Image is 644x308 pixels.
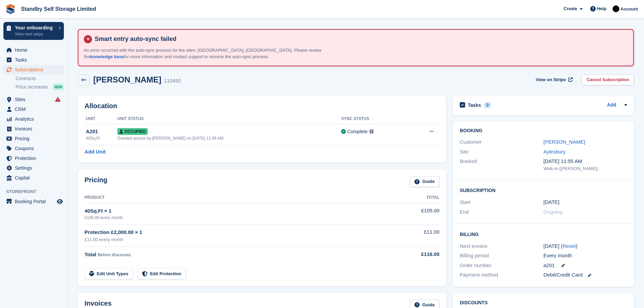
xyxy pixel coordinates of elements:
a: menu [3,153,64,163]
a: Reset [563,243,576,249]
span: Occupied [117,128,148,135]
a: Price increases NEW [16,83,64,91]
a: Edit Unit Types [85,268,133,279]
div: [DATE] ( ) [544,242,627,250]
th: Unit [85,114,117,124]
span: a201 [544,262,555,269]
a: Aylesbury [544,149,566,155]
a: View on Stripe [533,74,574,86]
span: Booking Portal [15,197,55,206]
div: Payment method [460,271,543,279]
span: Invoices [15,124,55,134]
div: Complete [347,128,367,135]
div: End [460,208,543,216]
span: Capital [15,173,55,183]
a: Edit Protection [137,268,186,279]
a: menu [3,45,64,55]
a: menu [3,65,64,74]
a: menu [3,163,64,173]
h4: Smart entry auto-sync failed [92,35,628,43]
div: Billing period [460,252,543,260]
span: Analytics [15,114,55,124]
span: Tasks [15,55,55,65]
h2: Allocation [85,102,439,110]
a: menu [3,173,64,183]
div: Customer [460,138,543,146]
p: An error occurred with the auto-sync process for the sites: [GEOGRAPHIC_DATA], [GEOGRAPHIC_DATA].... [84,47,337,60]
a: [PERSON_NAME] [544,139,585,145]
span: Coupons [15,144,55,153]
a: Contracts [16,75,64,82]
span: Home [15,45,55,55]
a: menu [3,197,64,206]
div: [DATE] 11:55 AM [544,158,627,165]
div: £105.00 every month [85,215,385,221]
div: Order number [460,262,543,269]
img: Stephen Hambridge [613,5,619,12]
td: £11.00 [385,224,439,246]
th: Total [385,192,439,203]
th: Product [85,192,385,203]
div: Next invoice [460,242,543,250]
div: Every month [544,252,627,260]
h2: Subscription [460,187,627,193]
img: icon-info-grey-7440780725fd019a000dd9b08b2336e03edf1995a4989e88bcd33f0948082b44.svg [369,129,374,134]
time: 2025-09-26 00:00:00 UTC [544,198,559,206]
a: menu [3,104,64,114]
div: £116.00 [385,251,439,258]
span: Before discounts [98,253,131,257]
h2: Billing [460,231,627,237]
span: Settings [15,163,55,173]
span: Sites [15,95,55,104]
p: View next steps [15,31,55,37]
th: Sync Status [341,114,409,124]
span: View on Stripe [536,76,566,83]
a: knowledge base [90,54,124,59]
a: menu [3,114,64,124]
div: Walk-in ([PERSON_NAME]) [544,165,627,172]
div: 40Sq.Ft [86,135,117,141]
a: menu [3,55,64,65]
a: menu [3,134,64,143]
a: menu [3,95,64,104]
div: Protection £2,000.00 × 1 [85,229,385,236]
a: menu [3,124,64,134]
p: Your onboarding [15,25,55,30]
h2: [PERSON_NAME] [93,75,161,84]
a: Cancel Subscription [582,74,634,86]
div: £11.00 every month [85,236,385,243]
h2: Discounts [460,300,627,306]
h2: Pricing [85,176,108,187]
span: Total [85,252,96,257]
span: Protection [15,153,55,163]
h2: Tasks [468,102,481,108]
div: Granted access by [PERSON_NAME] on [DATE] 11:45 AM [117,135,341,141]
div: Debit/Credit Card [544,271,627,279]
span: Storefront [6,188,67,195]
img: stora-icon-8386f47178a22dfd0bd8f6a31ec36ba5ce8667c1dd55bd0f319d3a0aa187defe.svg [5,4,16,14]
a: Add [607,101,616,109]
i: Smart entry sync failures have occurred [55,97,61,102]
div: 110492 [164,77,181,85]
a: Standby Self Storage Limited [18,3,99,15]
a: menu [3,144,64,153]
span: Ongoing [544,209,563,215]
a: Preview store [56,197,64,206]
th: Unit Status [117,114,341,124]
span: CRM [15,104,55,114]
div: NEW [53,84,64,90]
div: Site [460,148,543,156]
div: Start [460,198,543,206]
a: Your onboarding View next steps [3,22,64,40]
div: Booked [460,158,543,172]
span: Subscriptions [15,65,55,74]
span: Price increases [16,84,48,90]
span: Account [620,6,638,13]
a: Add Unit [85,148,105,156]
div: A201 [86,128,117,136]
div: 0 [484,102,492,108]
span: Create [564,5,577,12]
a: Guide [410,176,439,187]
h2: Booking [460,128,627,134]
td: £105.00 [385,203,439,224]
